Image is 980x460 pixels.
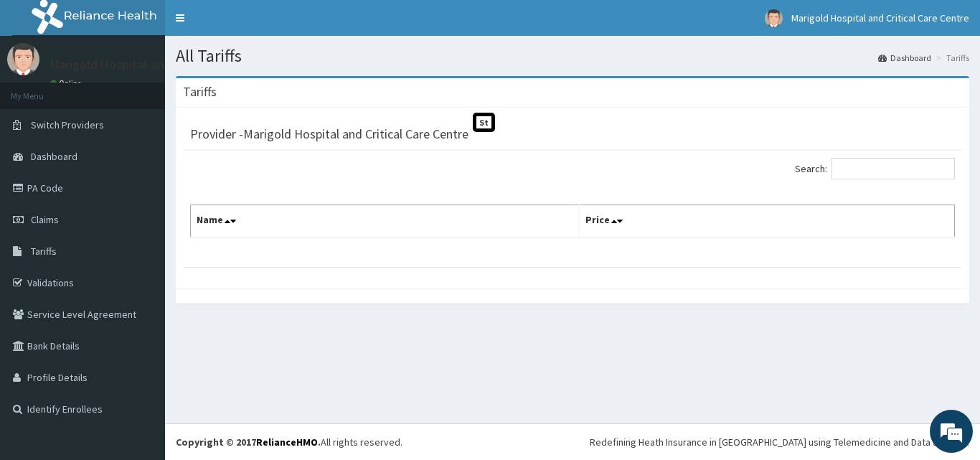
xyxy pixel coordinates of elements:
strong: Copyright © 2017 . [176,436,321,449]
span: Dashboard [31,150,77,163]
input: Search: [831,158,955,179]
img: User Image [7,43,39,75]
th: Name [191,205,580,238]
th: Price [580,205,955,238]
a: Dashboard [878,52,931,64]
span: Tariffs [31,245,57,258]
h1: All Tariffs [176,47,969,65]
img: User Image [765,9,783,27]
p: Marigold Hospital and Critical Care Centre [50,58,283,71]
footer: All rights reserved. [165,423,980,460]
h3: Tariffs [183,85,217,98]
a: Online [50,78,85,88]
div: Redefining Heath Insurance in [GEOGRAPHIC_DATA] using Telemedicine and Data Science! [590,435,969,449]
span: Claims [31,213,59,226]
li: Tariffs [933,52,969,64]
h3: Provider - Marigold Hospital and Critical Care Centre [190,128,468,141]
span: St [473,113,495,132]
span: Marigold Hospital and Critical Care Centre [791,11,969,24]
span: Switch Providers [31,118,104,131]
a: RelianceHMO [256,436,318,449]
label: Search: [795,158,955,179]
